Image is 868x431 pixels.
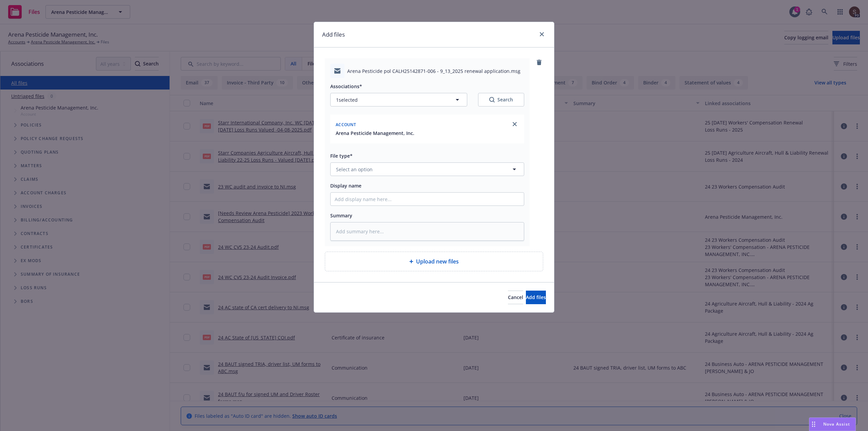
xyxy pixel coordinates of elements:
[331,193,524,205] input: Add display name here...
[330,162,524,176] button: Select an option
[489,96,513,103] div: Search
[336,130,414,137] button: Arena Pesticide Management, Inc.
[511,120,519,128] a: close
[330,212,352,219] span: Summary
[336,96,358,103] span: 1 selected
[416,257,459,266] span: Upload new files
[508,291,523,304] button: Cancel
[526,294,546,300] span: Add files
[489,97,495,102] svg: Search
[322,30,345,39] h1: Add files
[336,122,356,128] span: Account
[330,182,361,189] span: Display name
[535,58,543,66] a: remove
[325,252,543,271] div: Upload new files
[347,67,520,75] span: Arena Pesticide pol CALH25142871-006 - 9_13_2025 renewal application.msg
[538,30,546,38] a: close
[809,418,818,431] div: Drag to move
[809,417,856,431] button: Nova Assist
[508,294,523,300] span: Cancel
[526,291,546,304] button: Add files
[478,93,524,106] button: SearchSearch
[330,93,467,106] button: 1selected
[330,153,353,159] span: File type*
[330,83,362,90] span: Associations*
[336,166,373,173] span: Select an option
[823,421,850,427] span: Nova Assist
